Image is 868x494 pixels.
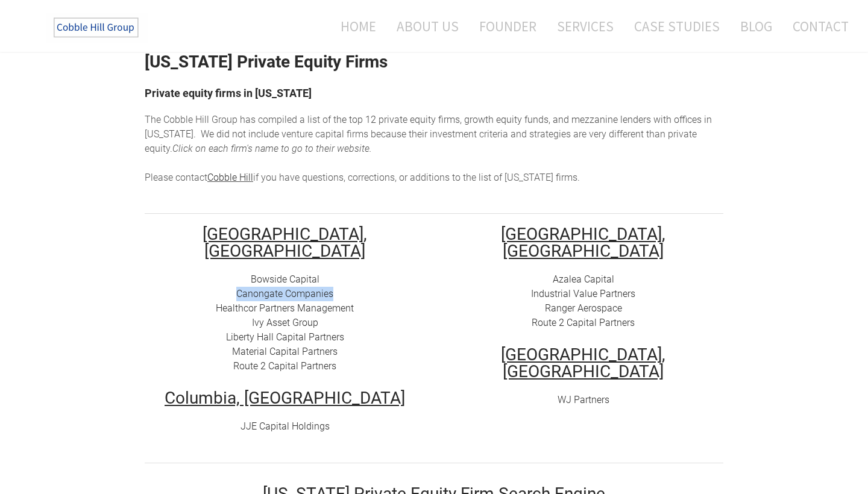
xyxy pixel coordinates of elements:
a: Industrial Value Partners [531,288,635,299]
a: Azalea Capital [553,274,614,285]
a: Route 2 Capital Partners [532,317,635,328]
a: Ranger Aerospace [545,302,622,314]
a: Founder [470,10,546,42]
a: Liberty Hall Capital Partners [226,331,344,343]
a: Canongate Companies [236,288,333,299]
a: Services [548,10,623,42]
span: Please contact if you have questions, corrections, or additions to the list of [US_STATE] firms. [145,172,580,183]
a: Home [322,10,385,42]
font: Private equity firms in [US_STATE] [145,87,312,99]
a: Ivy Asset Group [252,317,318,328]
a: About Us [388,10,468,42]
a: Healthcor Partners Management [216,302,354,314]
a: JJE Capital Holdings [241,421,330,432]
a: Contact [784,10,849,42]
u: [GEOGRAPHIC_DATA], [GEOGRAPHIC_DATA] [203,224,367,261]
strong: [US_STATE] Private Equity Firms [145,52,388,72]
div: he top 12 private equity firms, growth equity funds, and mezzanine lenders with offices in [US_ST... [145,113,723,185]
u: [GEOGRAPHIC_DATA], [GEOGRAPHIC_DATA] [501,345,665,381]
span: The Cobble Hill Group has compiled a list of t [145,114,336,125]
u: Columbia, [GEOGRAPHIC_DATA] [165,388,405,408]
span: enture capital firms because their investment criteria and strategies are very different than pri... [145,128,697,154]
u: [GEOGRAPHIC_DATA], [GEOGRAPHIC_DATA] [501,224,665,261]
a: WJ Partners [558,394,609,405]
em: Click on each firm's name to go to their website. ​ [172,143,372,154]
img: The Cobble Hill Group LLC [46,13,148,43]
a: Cobble Hill [207,172,253,183]
a: Route 2 Capital Partners [233,360,336,372]
a: Bowside Capital [251,274,319,285]
a: Case Studies [625,10,729,42]
a: Blog [731,10,781,42]
a: Material Capital Partners [232,346,338,357]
